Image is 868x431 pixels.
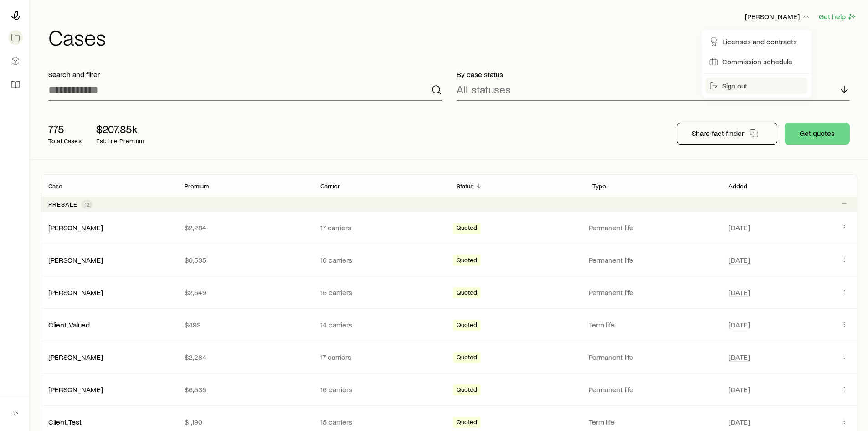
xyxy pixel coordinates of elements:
[48,223,103,232] a: [PERSON_NAME]
[320,255,442,265] p: 16 carriers
[589,320,718,329] p: Term life
[729,223,750,232] span: [DATE]
[96,137,144,145] p: Est. Life Premium
[185,320,306,329] p: $492
[48,353,103,362] div: [PERSON_NAME]
[48,320,90,330] div: Client, Valued
[729,353,750,362] span: [DATE]
[729,385,750,394] span: [DATE]
[722,57,792,66] span: Commission schedule
[729,288,750,297] span: [DATE]
[320,320,442,329] p: 14 carriers
[706,53,808,70] a: Commission schedule
[589,255,718,265] p: Permanent life
[320,353,442,362] p: 17 carriers
[48,201,77,208] p: Presale
[722,81,747,90] span: Sign out
[457,353,478,363] span: Quoted
[729,255,750,265] span: [DATE]
[185,353,306,362] p: $2,284
[745,12,811,21] p: [PERSON_NAME]
[185,255,306,265] p: $6,535
[457,289,478,298] span: Quoted
[589,353,718,362] p: Permanent life
[48,353,103,361] a: [PERSON_NAME]
[48,182,63,190] p: Case
[320,182,340,190] p: Carrier
[457,83,511,96] p: All statuses
[48,123,82,135] p: 775
[320,385,442,394] p: 16 carriers
[589,223,718,232] p: Permanent life
[457,418,478,428] span: Quoted
[457,182,474,190] p: Status
[185,223,306,232] p: $2,284
[729,320,750,329] span: [DATE]
[185,182,209,190] p: Premium
[589,385,718,394] p: Permanent life
[457,386,478,395] span: Quoted
[818,11,857,22] button: Get help
[592,182,606,190] p: Type
[320,288,442,297] p: 15 carriers
[48,70,442,79] p: Search and filter
[48,288,103,296] a: [PERSON_NAME]
[320,417,442,426] p: 15 carriers
[320,223,442,232] p: 17 carriers
[457,256,478,266] span: Quoted
[677,123,777,145] button: Share fact finder
[48,255,103,264] a: [PERSON_NAME]
[785,123,850,145] button: Get quotes
[48,137,82,145] p: Total Cases
[589,288,718,297] p: Permanent life
[185,417,306,426] p: $1,190
[48,223,103,233] div: [PERSON_NAME]
[48,288,103,297] div: [PERSON_NAME]
[457,224,478,234] span: Quoted
[729,417,750,426] span: [DATE]
[722,37,797,46] span: Licenses and contracts
[729,182,748,190] p: Added
[185,385,306,394] p: $6,535
[589,417,718,426] p: Term life
[706,33,808,50] a: Licenses and contracts
[706,78,808,94] button: Sign out
[457,321,478,331] span: Quoted
[185,288,306,297] p: $2,649
[692,129,744,138] p: Share fact finder
[48,385,103,395] div: [PERSON_NAME]
[96,123,144,135] p: $207.85k
[85,201,89,208] span: 12
[48,385,103,394] a: [PERSON_NAME]
[745,11,811,22] button: [PERSON_NAME]
[457,70,850,79] p: By case status
[48,26,857,48] h1: Cases
[48,320,90,329] a: Client, Valued
[48,255,103,265] div: [PERSON_NAME]
[48,417,82,427] div: Client, Test
[48,417,82,426] a: Client, Test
